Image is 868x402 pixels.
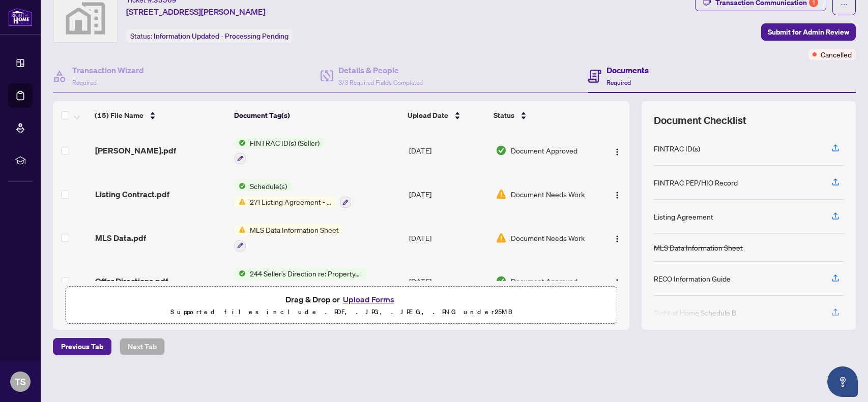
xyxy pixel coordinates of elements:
span: Drag & Drop or [285,293,397,306]
span: Drag & Drop orUpload FormsSupported files include .PDF, .JPG, .JPEG, .PNG under25MB [66,287,617,324]
img: Status Icon [235,196,246,207]
td: [DATE] [405,216,491,260]
th: Document Tag(s) [230,101,404,130]
span: Document Approved [511,145,577,156]
img: tab_keywords_by_traffic_grey.svg [101,59,109,67]
span: Previous Tab [61,338,103,355]
img: Document Status [496,189,507,200]
img: logo [8,8,33,26]
img: Status Icon [235,224,246,235]
img: website_grey.svg [16,26,24,35]
button: Status Icon244 Seller’s Direction re: Property/Offers [235,268,366,295]
span: MLS Data.pdf [95,232,146,244]
th: Upload Date [403,101,489,130]
span: Document Approved [511,275,577,287]
span: ellipsis [841,1,848,8]
span: Submit for Admin Review [768,24,849,40]
h4: Transaction Wizard [72,64,144,76]
span: Schedule(s) [246,180,291,192]
span: Required [72,79,97,86]
div: Listing Agreement [654,211,713,222]
button: Logo [609,186,625,202]
span: Listing Contract.pdf [95,188,169,200]
img: Status Icon [235,137,246,148]
button: Previous Tab [53,338,111,355]
span: Offer Directions.pdf [95,275,168,287]
div: v 4.0.25 [28,16,50,24]
span: Information Updated - Processing Pending [154,32,288,41]
th: (15) File Name [91,101,229,130]
button: Status IconFINTRAC ID(s) (Seller) [235,137,324,165]
div: Domain Overview [39,60,91,67]
span: [STREET_ADDRESS][PERSON_NAME] [126,6,266,18]
button: Next Tab [120,338,165,355]
div: Status: [126,29,293,43]
div: FINTRAC ID(s) [654,143,700,154]
img: Document Status [496,275,507,287]
button: Upload Forms [340,293,397,306]
img: Logo [613,279,621,287]
td: [DATE] [405,260,491,303]
button: Status IconMLS Data Information Sheet [235,224,343,252]
th: Status [489,101,597,130]
button: Status IconSchedule(s)Status Icon271 Listing Agreement - Seller Designated Representation Agreeme... [235,180,351,208]
div: Keywords by Traffic [112,60,171,67]
span: FINTRAC ID(s) (Seller) [246,137,324,148]
span: Document Needs Work [511,189,585,200]
span: 244 Seller’s Direction re: Property/Offers [246,268,366,279]
p: Supported files include .PDF, .JPG, .JPEG, .PNG under 25 MB [72,306,611,318]
img: Logo [613,235,621,243]
span: Cancelled [821,49,852,60]
img: Document Status [496,145,507,156]
span: Upload Date [408,110,448,121]
span: (15) File Name [95,110,143,121]
span: [PERSON_NAME].pdf [95,144,176,157]
div: RECO Information Guide [654,273,731,284]
h4: Documents [606,64,649,76]
img: Status Icon [235,268,246,279]
button: Logo [609,273,625,289]
td: [DATE] [405,172,491,216]
div: FINTRAC PEP/HIO Record [654,177,738,188]
h4: Details & People [338,64,423,76]
div: MLS Data Information Sheet [654,242,743,253]
td: [DATE] [405,129,491,173]
span: Document Checklist [654,113,746,128]
span: 271 Listing Agreement - Seller Designated Representation Agreement Authority to Offer for Sale [246,196,336,207]
button: Submit for Admin Review [761,23,856,41]
button: Logo [609,142,625,159]
img: Logo [613,191,621,199]
span: Status [494,110,514,121]
div: Domain: [PERSON_NAME][DOMAIN_NAME] [26,26,168,35]
span: MLS Data Information Sheet [246,224,343,235]
span: Required [606,79,631,86]
img: tab_domain_overview_orange.svg [27,59,36,67]
button: Open asap [827,366,858,397]
span: TS [15,375,26,389]
img: logo_orange.svg [16,16,24,24]
img: Status Icon [235,180,246,192]
img: Logo [613,148,621,156]
button: Logo [609,230,625,246]
img: Document Status [496,232,507,243]
span: 3/3 Required Fields Completed [338,79,423,86]
span: Document Needs Work [511,232,585,243]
